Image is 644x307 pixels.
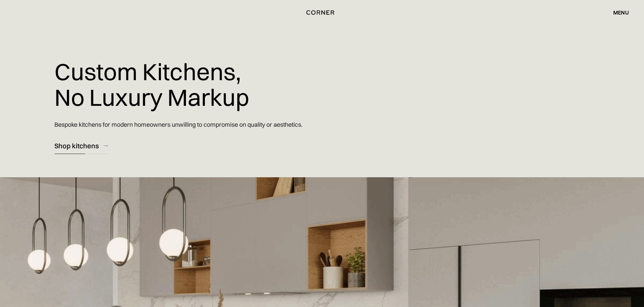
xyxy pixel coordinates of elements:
[613,10,629,15] div: menu
[54,54,249,115] h1: Custom Kitchens, No Luxury Markup
[54,137,108,154] a: Shop kitchens
[54,141,99,150] div: Shop kitchens
[299,8,345,17] a: home
[606,7,629,18] div: menu
[54,115,303,134] p: Bespoke kitchens for modern homeowners unwilling to compromise on quality or aesthetics.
